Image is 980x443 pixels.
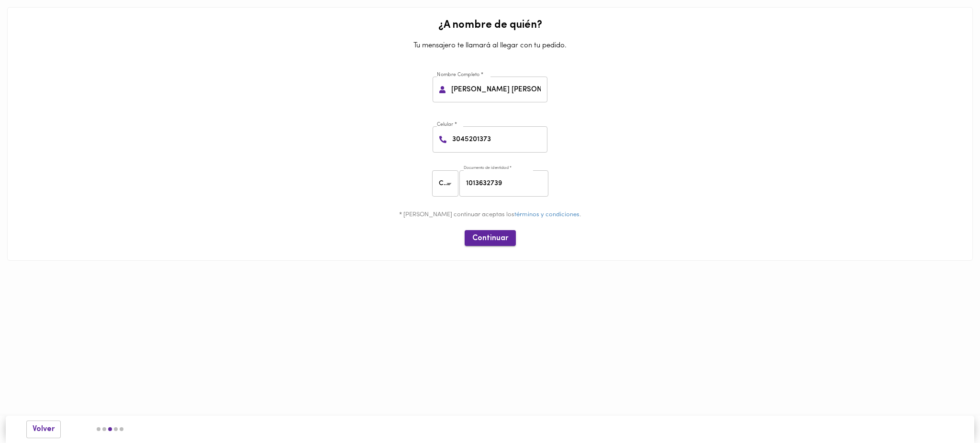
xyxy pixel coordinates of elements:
div: CC [432,170,462,197]
p: * [PERSON_NAME] continuar aceptas los . [15,210,965,220]
button: Volver [26,421,61,438]
input: Pepito Perez [449,77,547,103]
span: Continuar [472,234,508,243]
button: Continuar [465,230,516,246]
a: términos y condiciones [514,211,579,218]
span: Volver [33,425,55,434]
h2: ¿A nombre de quién? [15,20,965,31]
input: 3173536843 [450,126,547,153]
p: Tu mensajero te llamará al llegar con tu pedido. [15,36,965,55]
iframe: Messagebird Livechat Widget [924,388,970,433]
